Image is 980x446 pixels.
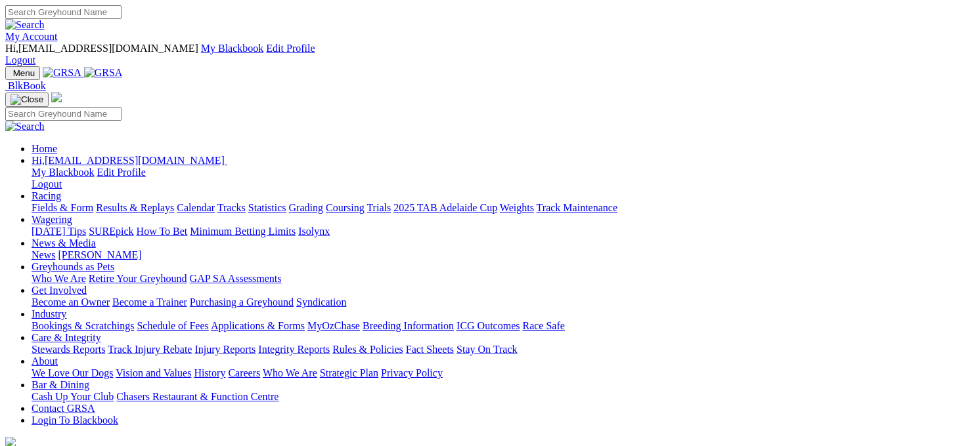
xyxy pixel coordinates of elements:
div: About [32,367,975,379]
a: Fields & Form [32,202,93,213]
input: Search [5,107,122,121]
a: News [32,249,55,260]
a: Get Involved [32,285,87,296]
a: [PERSON_NAME] [58,249,141,260]
span: BlkBook [8,80,46,91]
a: Calendar [177,202,215,213]
a: [DATE] Tips [32,226,86,237]
a: About [32,355,58,367]
a: Home [32,143,57,154]
div: Industry [32,320,975,332]
a: My Blackbook [32,167,95,178]
a: Edit Profile [266,43,315,54]
a: Who We Are [32,273,86,284]
a: Wagering [32,214,72,225]
a: Contact GRSA [32,403,95,414]
a: Chasers Restaurant & Function Centre [116,391,278,402]
div: My Account [5,43,975,66]
a: Stay On Track [457,344,517,355]
a: Isolynx [298,226,330,237]
a: Careers [228,367,260,378]
div: Care & Integrity [32,344,975,355]
a: Grading [289,202,323,213]
a: Industry [32,308,66,319]
a: Vision and Values [116,367,191,378]
span: Hi, [EMAIL_ADDRESS][DOMAIN_NAME] [5,43,198,54]
a: History [194,367,225,378]
div: News & Media [32,249,975,261]
a: Login To Blackbook [32,415,118,426]
div: Greyhounds as Pets [32,273,975,285]
a: GAP SA Assessments [190,273,282,284]
a: Schedule of Fees [137,320,208,331]
a: Statistics [248,202,286,213]
a: Privacy Policy [381,367,443,378]
a: Hi,[EMAIL_ADDRESS][DOMAIN_NAME] [32,155,227,166]
a: SUREpick [89,226,133,237]
button: Toggle navigation [5,92,49,107]
div: Wagering [32,226,975,237]
a: Injury Reports [194,344,256,355]
div: Racing [32,202,975,214]
a: We Love Our Dogs [32,367,113,378]
a: Become a Trainer [112,296,187,308]
img: GRSA [43,67,81,79]
a: MyOzChase [307,320,360,331]
img: Close [11,94,43,105]
span: Menu [13,68,35,78]
a: Bookings & Scratchings [32,320,134,331]
a: Rules & Policies [332,344,403,355]
a: Purchasing a Greyhound [190,296,294,308]
a: Fact Sheets [406,344,454,355]
a: Weights [500,202,534,213]
a: 2025 TAB Adelaide Cup [393,202,497,213]
a: News & Media [32,237,96,249]
div: Hi,[EMAIL_ADDRESS][DOMAIN_NAME] [32,167,975,190]
button: Toggle navigation [5,66,40,80]
a: Tracks [217,202,246,213]
span: Hi, [EMAIL_ADDRESS][DOMAIN_NAME] [32,155,225,166]
img: logo-grsa-white.png [51,92,62,102]
a: Coursing [326,202,365,213]
a: Track Maintenance [537,202,617,213]
a: Racing [32,190,61,201]
a: Who We Are [263,367,317,378]
a: Track Injury Rebate [108,344,192,355]
div: Bar & Dining [32,391,975,403]
a: My Account [5,31,58,42]
a: Minimum Betting Limits [190,226,296,237]
a: Breeding Information [363,320,454,331]
a: Cash Up Your Club [32,391,114,402]
a: My Blackbook [201,43,264,54]
a: Trials [367,202,391,213]
a: Logout [5,54,35,66]
img: Search [5,19,45,31]
a: Applications & Forms [211,320,305,331]
a: Retire Your Greyhound [89,273,187,284]
a: Results & Replays [96,202,174,213]
a: Care & Integrity [32,332,101,343]
a: Become an Owner [32,296,110,308]
a: Strategic Plan [320,367,378,378]
a: How To Bet [137,226,188,237]
a: Integrity Reports [258,344,330,355]
input: Search [5,5,122,19]
a: Greyhounds as Pets [32,261,114,272]
img: GRSA [84,67,123,79]
a: Edit Profile [97,167,146,178]
a: Race Safe [522,320,564,331]
div: Get Involved [32,296,975,308]
a: Stewards Reports [32,344,105,355]
a: ICG Outcomes [457,320,520,331]
a: BlkBook [5,80,46,91]
img: Search [5,121,45,132]
a: Logout [32,178,62,190]
a: Syndication [296,296,346,308]
a: Bar & Dining [32,379,89,390]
